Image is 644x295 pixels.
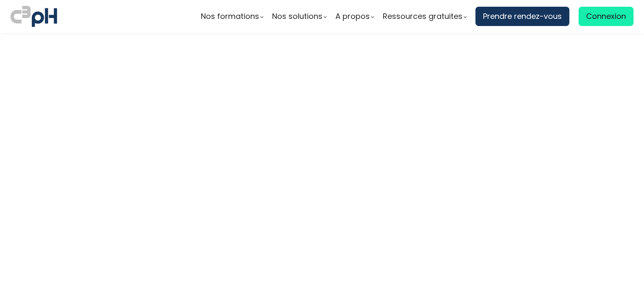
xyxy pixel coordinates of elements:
[483,10,562,23] span: Prendre rendez-vous
[201,10,259,23] span: Nos formations
[586,10,626,23] span: Connexion
[579,7,634,26] a: Connexion
[272,10,322,23] span: Nos solutions
[10,4,57,29] img: logo C3PH
[383,10,462,23] span: Ressources gratuites
[335,10,370,23] span: A propos
[475,7,569,26] a: Prendre rendez-vous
